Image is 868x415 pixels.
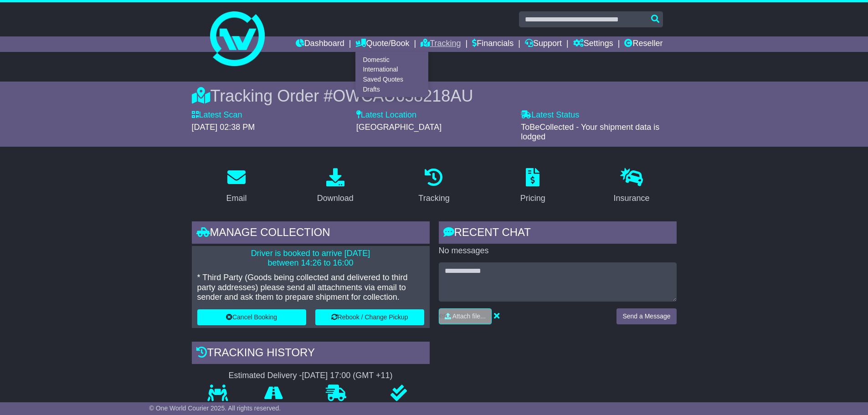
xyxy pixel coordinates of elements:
a: Tracking [412,165,455,208]
p: Driver is booked to arrive [DATE] between 14:26 to 16:00 [197,249,424,268]
a: Insurance [608,165,656,208]
label: Latest Location [356,110,416,120]
a: Saved Quotes [356,75,428,85]
a: Financials [472,36,514,52]
span: © One World Courier 2025. All rights reserved. [149,405,281,412]
div: Email [226,192,247,205]
button: Send a Message [616,308,676,324]
div: Tracking history [192,342,430,366]
div: [DATE] 17:00 (GMT +11) [302,371,393,381]
a: International [356,65,428,75]
a: Dashboard [296,36,344,52]
a: Pricing [514,165,551,208]
a: Email [220,165,252,208]
span: [DATE] 02:38 PM [192,123,255,132]
a: Reseller [624,36,663,52]
p: * Third Party (Goods being collected and delivered to third party addresses) please send all atta... [197,273,424,302]
span: OWCAU658218AU [333,87,473,105]
div: Tracking [418,192,449,205]
button: Rebook / Change Pickup [315,309,424,325]
div: Insurance [614,192,650,205]
label: Latest Scan [192,110,242,120]
div: Tracking Order # [192,86,677,106]
div: Manage collection [192,221,430,246]
a: Quote/Book [355,36,409,52]
button: Cancel Booking [197,309,306,325]
span: [GEOGRAPHIC_DATA] [356,123,442,132]
a: Domestic [356,55,428,65]
div: Estimated Delivery - [192,371,430,381]
div: Pricing [520,192,545,205]
a: Download [311,165,360,208]
a: Settings [573,36,613,52]
a: Tracking [421,36,461,52]
div: RECENT CHAT [439,221,677,246]
a: Drafts [356,84,428,94]
div: Quote/Book [355,52,428,97]
span: ToBeCollected - Your shipment data is lodged [521,123,659,142]
label: Latest Status [521,110,579,120]
div: Download [317,192,354,205]
p: No messages [439,246,677,256]
a: Support [525,36,562,52]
